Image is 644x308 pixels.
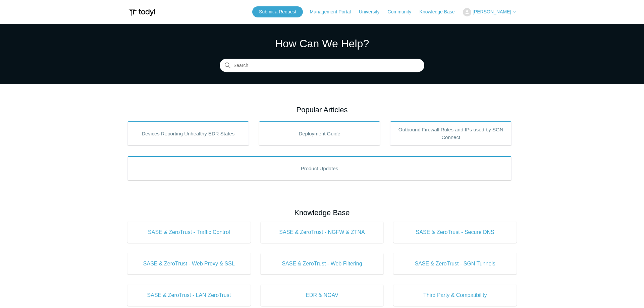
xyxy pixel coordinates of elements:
span: SASE & ZeroTrust - Web Filtering [271,260,374,268]
a: Devices Reporting Unhealthy EDR States [127,121,249,145]
span: SASE & ZeroTrust - Web Proxy & SSL [138,260,240,268]
a: Third Party & Compatibility [393,285,517,306]
span: Third Party & Compatibility [404,291,506,299]
a: Management Portal [310,8,358,15]
h2: Popular Articles [127,104,517,115]
a: SASE & ZeroTrust - Web Filtering [261,253,384,274]
a: Deployment Guide [259,121,380,145]
h1: How Can We Help? [220,36,424,52]
h2: Knowledge Base [127,207,517,218]
span: SASE & ZeroTrust - SGN Tunnels [404,260,506,268]
a: Community [388,8,418,15]
span: SASE & ZeroTrust - LAN ZeroTrust [138,291,240,299]
span: EDR & NGAV [271,291,374,299]
span: SASE & ZeroTrust - Secure DNS [404,228,506,236]
a: Knowledge Base [420,8,462,15]
a: Outbound Firewall Rules and IPs used by SGN Connect [390,121,512,145]
a: SASE & ZeroTrust - Secure DNS [393,222,517,243]
a: SASE & ZeroTrust - LAN ZeroTrust [127,285,251,306]
img: Todyl Support Center Help Center home page [127,6,156,18]
a: SASE & ZeroTrust - Web Proxy & SSL [127,253,251,274]
a: EDR & NGAV [261,285,384,306]
a: SASE & ZeroTrust - SGN Tunnels [393,253,517,274]
input: Search [220,59,424,72]
a: Submit a Request [252,6,303,17]
button: [PERSON_NAME] [463,8,517,16]
span: SASE & ZeroTrust - Traffic Control [138,228,240,236]
span: SASE & ZeroTrust - NGFW & ZTNA [271,228,374,236]
a: Product Updates [127,156,512,180]
span: [PERSON_NAME] [473,9,511,14]
a: SASE & ZeroTrust - Traffic Control [127,222,251,243]
a: University [359,8,386,15]
a: SASE & ZeroTrust - NGFW & ZTNA [261,222,384,243]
